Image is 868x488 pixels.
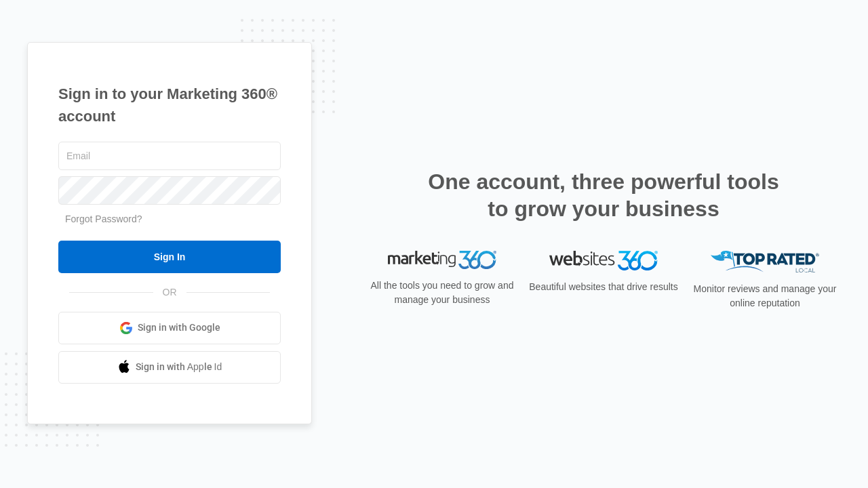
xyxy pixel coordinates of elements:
[58,83,281,127] h1: Sign in to your Marketing 360® account
[689,282,841,310] p: Monitor reviews and manage your online reputation
[58,312,281,344] a: Sign in with Google
[528,280,679,294] p: Beautiful websites that drive results
[388,251,496,270] img: Marketing 360
[136,360,222,374] span: Sign in with Apple Id
[711,251,819,273] img: Top Rated Local
[153,285,186,300] span: OR
[138,321,220,335] span: Sign in with Google
[424,168,783,222] h2: One account, three powerful tools to grow your business
[58,142,281,170] input: Email
[549,251,658,270] img: Websites 360
[58,351,281,384] a: Sign in with Apple Id
[58,241,281,273] input: Sign In
[65,213,142,224] a: Forgot Password?
[366,279,518,307] p: All the tools you need to grow and manage your business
